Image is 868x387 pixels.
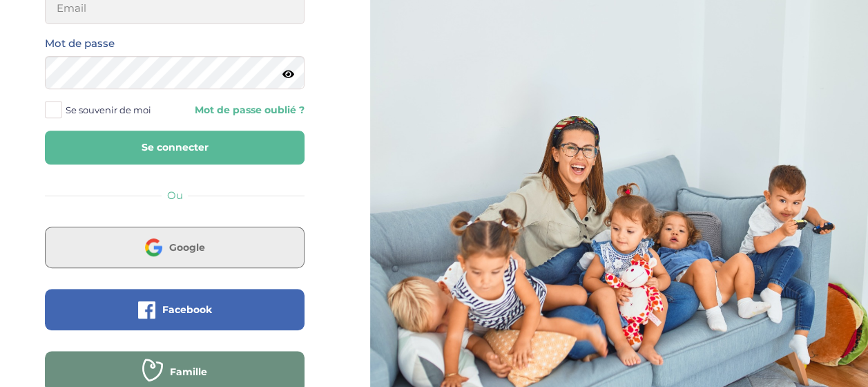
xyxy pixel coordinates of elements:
a: Mot de passe oublié ? [185,104,305,117]
button: Google [45,227,305,268]
button: Facebook [45,289,305,330]
span: Famille [170,365,207,379]
button: Se connecter [45,131,305,164]
label: Mot de passe [45,35,115,53]
a: Google [45,250,305,263]
span: Facebook [162,303,212,317]
span: Se souvenir de moi [66,101,151,119]
a: Facebook [45,312,305,325]
span: Google [169,240,205,254]
span: Ou [167,189,183,202]
img: google.png [145,238,162,256]
img: facebook.png [138,301,155,319]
